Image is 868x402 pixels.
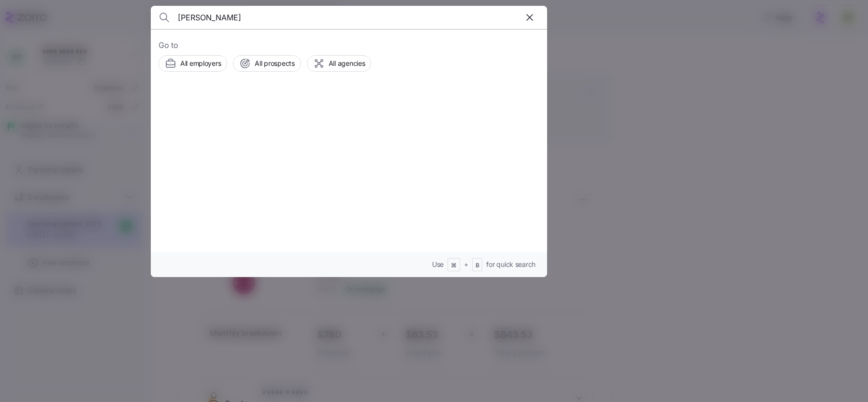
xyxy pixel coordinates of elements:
[159,39,539,51] span: Go to
[476,262,479,270] span: B
[451,262,457,270] span: ⌘
[307,55,372,72] button: All agencies
[255,59,294,68] span: All prospects
[432,260,444,269] span: Use
[329,59,365,68] span: All agencies
[233,55,301,72] button: All prospects
[486,260,535,269] span: for quick search
[464,260,468,269] span: +
[159,55,227,72] button: All employers
[180,59,221,68] span: All employers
